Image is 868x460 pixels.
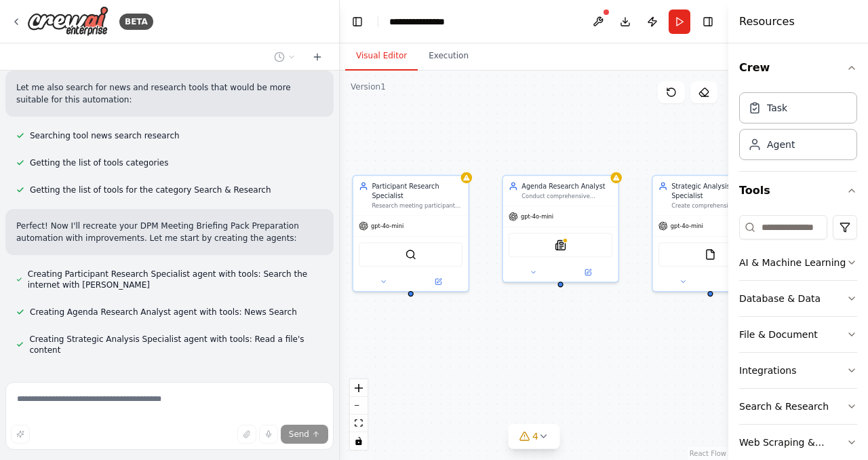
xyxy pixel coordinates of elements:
[711,276,764,288] button: Open in side panel
[521,213,553,221] span: gpt-4o-mini
[30,130,180,141] span: Searching tool news search research
[350,432,368,450] button: toggle interactivity
[671,181,762,200] div: Strategic Analysis Specialist
[281,425,328,444] button: Send
[508,424,560,449] button: 4
[350,415,368,432] button: fit view
[350,379,368,397] button: zoom in
[532,429,538,443] span: 4
[690,450,726,457] a: React Flow attribution
[27,6,108,37] img: Logo
[30,157,168,168] span: Getting the list of tools categories
[521,193,612,200] div: Conduct comprehensive research on meeting agenda topics to provide the latest developments, polic...
[652,175,769,292] div: Strategic Analysis SpecialistCreate comprehensive, executive-ready briefing documents by synthesi...
[237,425,256,444] button: Upload files
[259,425,278,444] button: Click to speak your automation idea
[739,353,857,388] button: Integrations
[28,269,323,290] span: Creating Participant Research Specialist agent with tools: Search the internet with [PERSON_NAME]
[561,267,614,278] button: Open in side panel
[705,249,716,261] img: FileReadTool
[11,425,30,444] button: Improve this prompt
[739,328,818,341] div: File & Document
[739,256,846,269] div: AI & Machine Learning
[502,175,619,283] div: Agenda Research AnalystConduct comprehensive research on meeting agenda topics to provide the lat...
[16,220,323,244] p: Perfect! Now I'll recreate your DPM Meeting Briefing Pack Preparation automation with improvement...
[555,239,566,251] img: SerplyNewsSearchTool
[739,245,857,280] button: AI & Machine Learning
[521,181,612,191] div: Agenda Research Analyst
[29,334,323,356] span: Creating Strategic Analysis Specialist agent with tools: Read a file's content
[739,49,857,87] button: Crew
[269,49,301,65] button: Switch to previous chat
[345,42,418,71] button: Visual Editor
[412,276,465,288] button: Open in side panel
[351,81,386,92] div: Version 1
[739,172,857,210] button: Tools
[372,202,462,210] div: Research meeting participants through comprehensive web searches to provide the latest news, prof...
[372,181,462,200] div: Participant Research Specialist
[739,436,846,449] div: Web Scraping & Browsing
[307,49,328,65] button: Start a new chat
[16,81,323,106] p: Let me also search for news and research tools that would be more suitable for this automation:
[698,12,717,31] button: Hide right sidebar
[371,223,403,230] span: gpt-4o-mini
[739,317,857,352] button: File & Document
[739,281,857,316] button: Database & Data
[739,292,821,305] div: Database & Data
[739,400,829,413] div: Search & Research
[30,307,297,318] span: Creating Agenda Research Analyst agent with tools: News Search
[671,202,762,210] div: Create comprehensive, executive-ready briefing documents by synthesizing research findings into d...
[739,14,795,30] h4: Resources
[739,87,857,171] div: Crew
[405,249,416,261] img: SerperDevTool
[389,15,459,28] nav: breadcrumb
[739,425,857,460] button: Web Scraping & Browsing
[767,138,795,151] div: Agent
[289,429,309,440] span: Send
[119,14,153,30] div: BETA
[30,185,271,195] span: Getting the list of tools for the category Search & Research
[739,389,857,424] button: Search & Research
[418,42,479,71] button: Execution
[671,223,703,230] span: gpt-4o-mini
[352,175,469,292] div: Participant Research SpecialistResearch meeting participants through comprehensive web searches t...
[350,397,368,415] button: zoom out
[739,364,796,377] div: Integrations
[350,379,368,450] div: React Flow controls
[348,12,367,31] button: Hide left sidebar
[767,101,787,115] div: Task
